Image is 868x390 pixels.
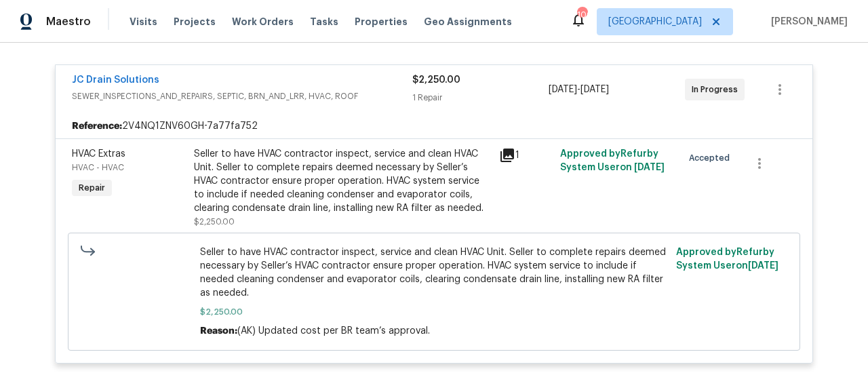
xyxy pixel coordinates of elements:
[676,248,778,271] span: Approved by Refurby System User on
[72,163,124,172] span: HVAC - HVAC
[232,15,294,28] span: Work Orders
[46,15,91,28] span: Maestro
[56,114,812,138] div: 2V4NQ1ZNV60GH-7a77fa752
[72,75,159,85] a: JC Drain Solutions
[560,149,665,172] span: Approved by Refurby System User on
[194,218,235,226] span: $2,250.00
[549,83,609,96] span: -
[412,91,549,104] div: 1 Repair
[692,83,743,96] span: In Progress
[200,326,237,336] span: Reason:
[608,15,702,28] span: [GEOGRAPHIC_DATA]
[355,15,408,28] span: Properties
[200,246,669,300] span: Seller to have HVAC contractor inspect, service and clean HVAC Unit. Seller to complete repairs d...
[748,261,778,271] span: [DATE]
[499,147,552,163] div: 1
[194,147,491,215] div: Seller to have HVAC contractor inspect, service and clean HVAC Unit. Seller to complete repairs d...
[549,85,577,94] span: [DATE]
[72,90,412,103] span: SEWER_INSPECTIONS_AND_REPAIRS, SEPTIC, BRN_AND_LRR, HVAC, ROOF
[424,15,512,28] span: Geo Assignments
[72,149,125,159] span: HVAC Extras
[689,151,735,165] span: Accepted
[130,15,157,28] span: Visits
[634,163,665,172] span: [DATE]
[200,305,669,319] span: $2,250.00
[72,119,122,133] b: Reference:
[580,85,609,94] span: [DATE]
[412,75,460,85] span: $2,250.00
[766,15,848,28] span: [PERSON_NAME]
[237,326,430,336] span: (AK) Updated cost per BR team’s approval.
[73,181,111,195] span: Repair
[310,17,338,26] span: Tasks
[174,15,216,28] span: Projects
[577,8,587,22] div: 100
